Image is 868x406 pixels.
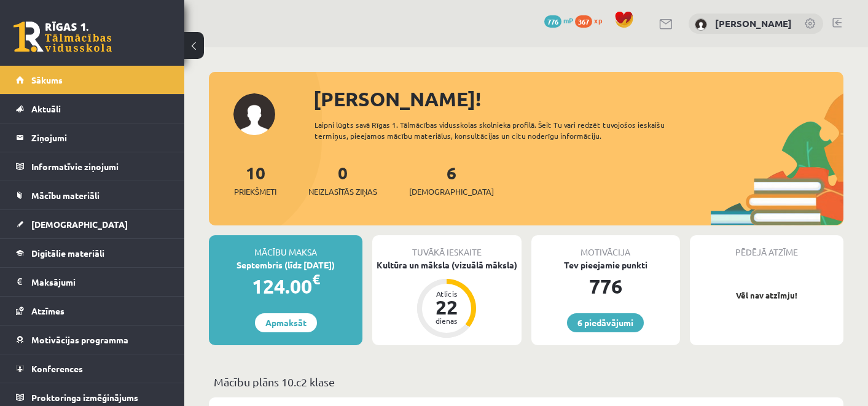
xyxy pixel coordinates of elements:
[308,185,377,198] span: Neizlasītās ziņas
[16,239,169,267] a: Digitālie materiāli
[544,15,573,25] a: 776 mP
[531,259,680,271] div: Tev pieejamie punkti
[255,313,317,332] a: Apmaksāt
[313,84,843,114] div: [PERSON_NAME]!
[16,152,169,181] a: Informatīvie ziņojumi
[16,268,169,296] a: Maksājumi
[31,268,169,296] legend: Maksājumi
[14,21,112,52] a: Rīgas 1. Tālmācības vidusskola
[209,259,362,271] div: Septembris (līdz [DATE])
[531,235,680,259] div: Motivācija
[690,235,843,259] div: Pēdējā atzīme
[409,162,494,198] a: 6[DEMOGRAPHIC_DATA]
[31,123,169,152] legend: Ziņojumi
[409,185,494,198] span: [DEMOGRAPHIC_DATA]
[312,270,320,288] span: €
[594,15,602,25] span: xp
[209,235,362,259] div: Mācību maksa
[696,289,837,302] p: Vēl nav atzīmju!
[315,119,695,141] div: Laipni lūgts savā Rīgas 1. Tālmācības vidusskolas skolnieka profilā. Šeit Tu vari redzēt tuvojošo...
[31,248,104,259] span: Digitālie materiāli
[575,15,608,25] a: 367 xp
[372,235,521,259] div: Tuvākā ieskaite
[567,313,644,332] a: 6 piedāvājumi
[544,15,561,28] span: 776
[695,18,707,31] img: Anna Leibus
[16,95,169,123] a: Aktuāli
[428,297,465,317] div: 22
[234,185,276,198] span: Priekšmeti
[16,326,169,354] a: Motivācijas programma
[16,210,169,238] a: [DEMOGRAPHIC_DATA]
[428,290,465,297] div: Atlicis
[531,271,680,301] div: 776
[31,392,138,403] span: Proktoringa izmēģinājums
[715,17,792,29] a: [PERSON_NAME]
[563,15,573,25] span: mP
[372,259,521,340] a: Kultūra un māksla (vizuālā māksla) Atlicis 22 dienas
[16,354,169,383] a: Konferences
[31,152,169,181] legend: Informatīvie ziņojumi
[16,297,169,325] a: Atzīmes
[16,181,169,209] a: Mācību materiāli
[428,317,465,324] div: dienas
[31,74,63,85] span: Sākums
[308,162,377,198] a: 0Neizlasītās ziņas
[214,373,839,390] p: Mācību plāns 10.c2 klase
[31,363,83,374] span: Konferences
[31,305,65,316] span: Atzīmes
[16,123,169,152] a: Ziņojumi
[209,271,362,301] div: 124.00
[31,190,100,201] span: Mācību materiāli
[372,259,521,271] div: Kultūra un māksla (vizuālā māksla)
[234,162,276,198] a: 10Priekšmeti
[31,103,61,114] span: Aktuāli
[31,334,128,345] span: Motivācijas programma
[575,15,592,28] span: 367
[31,219,128,230] span: [DEMOGRAPHIC_DATA]
[16,66,169,94] a: Sākums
